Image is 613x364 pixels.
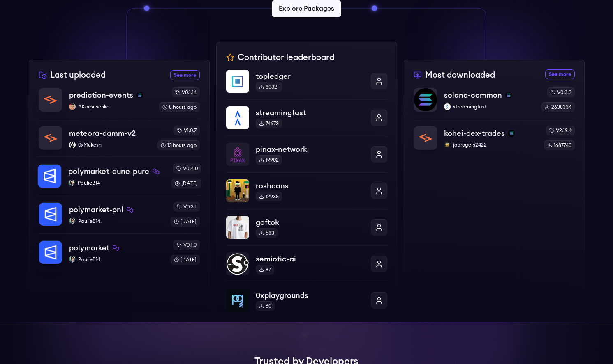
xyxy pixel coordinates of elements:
[39,203,62,226] img: polymarket-pnl
[226,172,387,209] a: roshaansroshaans12938
[508,130,515,137] img: solana
[444,142,537,148] p: jobrogers2422
[226,245,387,282] a: semiotic-aisemiotic-ai87
[69,128,136,139] p: meteora-damm-v2
[68,180,75,186] img: PaulieB14
[69,103,76,110] img: AKorpusenko
[39,233,200,265] a: polymarketpolymarketpolygonPaulieB14PaulieB14v0.1.0[DATE]
[226,252,249,275] img: semiotic-ai
[226,143,249,166] img: pinax-network
[256,144,364,155] p: pinax-network
[256,107,364,119] p: streamingfast
[39,87,200,119] a: prediction-eventsprediction-eventssolanaAKorpusenkoAKorpusenkov0.1.148 hours ago
[414,87,575,119] a: solana-commonsolana-commonsolanastreamingfaststreamingfastv0.3.32638334
[69,103,153,110] p: AKorpusenko
[171,255,200,265] div: [DATE]
[444,142,451,148] img: jobrogers2422
[414,88,437,111] img: solana-common
[173,164,201,174] div: v0.4.0
[256,301,275,311] div: 60
[226,282,387,312] a: 0xplaygrounds0xplaygrounds60
[444,128,505,139] p: kohei-dex-trades
[256,217,364,228] p: goftok
[39,88,62,111] img: prediction-events
[173,202,200,212] div: v0.3.1
[39,195,200,233] a: polymarket-pnlpolymarket-pnlpolygonPaulieB14PaulieB14v0.3.1[DATE]
[256,119,282,128] div: 74673
[38,165,61,188] img: polymarket-dune-pure
[256,155,282,165] div: 19902
[226,70,249,93] img: topledger
[37,156,201,195] a: polymarket-dune-purepolymarket-dune-purepolygonPaulieB14PaulieB14v0.4.0[DATE]
[69,218,164,224] p: PaulieB14
[39,119,200,157] a: meteora-damm-v2meteora-damm-v20xMukesh0xMukeshv1.0.713 hours ago
[414,119,575,150] a: kohei-dex-tradeskohei-dex-tradessolanajobrogers2422jobrogers2422v2.19.41687740
[256,192,282,201] div: 12938
[414,126,437,149] img: kohei-dex-trades
[226,99,387,136] a: streamingfaststreamingfast74673
[68,166,149,177] p: polymarket-dune-pure
[153,168,159,175] img: polygon
[39,241,62,264] img: polymarket
[170,70,200,80] a: See more recently uploaded packages
[226,136,387,172] a: pinax-networkpinax-network19902
[505,92,512,98] img: solana
[226,209,387,245] a: goftokgoftok583
[127,206,133,213] img: polygon
[172,87,200,97] div: v0.1.14
[69,256,76,263] img: PaulieB14
[547,87,575,97] div: v0.3.3
[69,204,123,215] p: polymarket-pnl
[256,228,278,238] div: 583
[68,180,164,186] p: PaulieB14
[256,265,274,275] div: 87
[173,240,200,250] div: v0.1.0
[174,126,200,135] div: v1.0.7
[159,102,200,112] div: 8 hours ago
[69,142,76,148] img: 0xMukesh
[541,102,575,112] div: 2638334
[444,103,535,110] p: streamingfast
[39,126,62,149] img: meteora-damm-v2
[226,106,249,129] img: streamingfast
[226,179,249,202] img: roshaans
[136,92,143,98] img: solana
[113,245,119,251] img: polygon
[256,180,364,192] p: roshaans
[69,242,109,254] p: polymarket
[256,290,364,301] p: 0xplaygrounds
[171,217,200,227] div: [DATE]
[546,126,575,135] div: v2.19.4
[444,89,502,101] p: solana-common
[171,179,201,188] div: [DATE]
[256,71,364,82] p: topledger
[256,253,364,265] p: semiotic-ai
[69,142,151,148] p: 0xMukesh
[69,256,164,263] p: PaulieB14
[545,69,575,79] a: See more most downloaded packages
[157,140,200,150] div: 13 hours ago
[226,216,249,239] img: goftok
[444,103,451,110] img: streamingfast
[256,82,282,92] div: 80321
[69,89,133,101] p: prediction-events
[69,218,76,224] img: PaulieB14
[544,140,575,150] div: 1687740
[226,289,249,312] img: 0xplaygrounds
[226,70,387,99] a: topledgertopledger80321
